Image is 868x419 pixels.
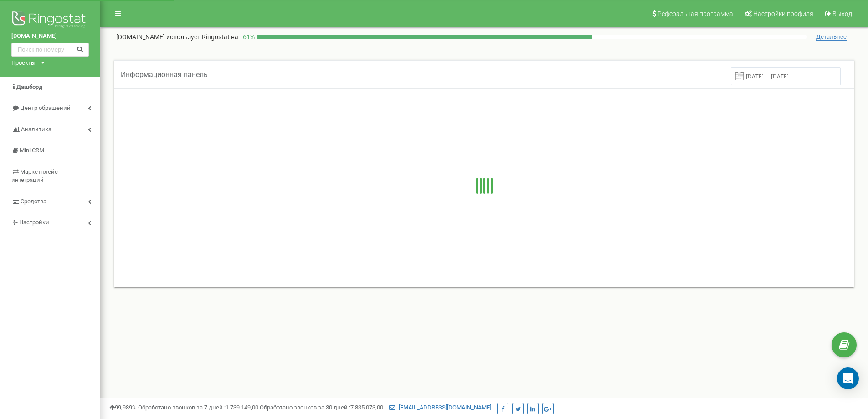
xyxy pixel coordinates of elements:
a: [EMAIL_ADDRESS][DOMAIN_NAME] [389,404,491,411]
span: Детальнее [816,33,847,41]
span: Дашборд [16,83,42,90]
span: Маркетплейс интеграций [11,168,58,184]
span: использует Ringostat на [166,33,238,41]
span: Обработано звонков за 7 дней : [138,404,258,411]
span: Mini CRM [20,147,44,154]
span: Выход [832,10,852,17]
span: Настройки профиля [753,10,813,17]
p: 61 % [238,32,257,41]
span: Настройки [19,219,49,226]
span: Средства [21,198,46,205]
div: Open Intercom Messenger [837,367,859,389]
div: Проекты [11,59,36,67]
u: 1 739 149,00 [226,404,258,411]
span: Обработано звонков за 30 дней : [260,404,383,411]
u: 7 835 073,00 [350,404,383,411]
span: 99,989% [109,404,137,411]
p: [DOMAIN_NAME] [116,32,238,41]
span: Информационная панель [121,70,208,79]
span: Аналитика [21,126,51,133]
span: Реферальная программа [657,10,733,17]
span: Центр обращений [20,104,71,111]
input: Поиск по номеру [11,43,89,57]
img: Ringostat logo [11,9,89,32]
a: [DOMAIN_NAME] [11,32,89,41]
